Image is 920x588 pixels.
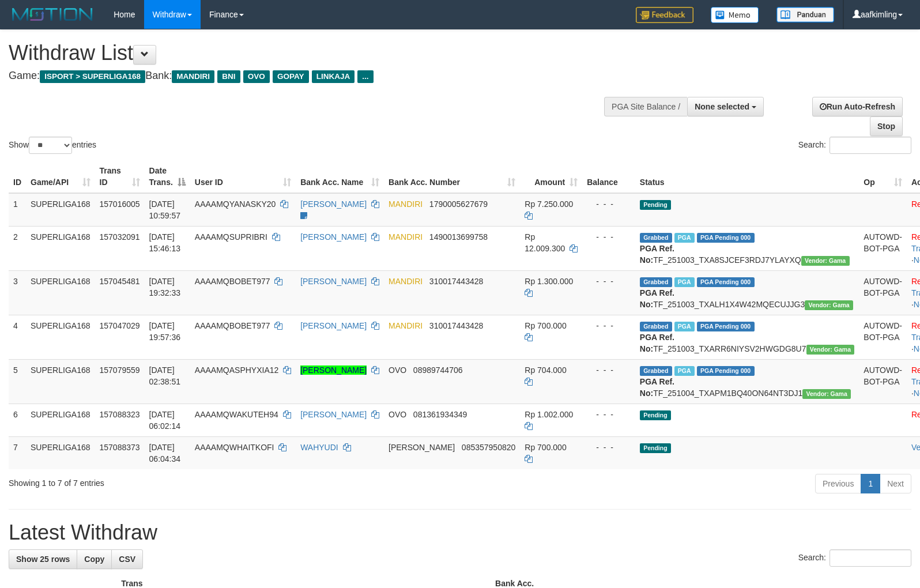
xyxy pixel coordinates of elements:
[429,277,483,286] span: Copy 310017443428 to clipboard
[149,321,181,342] span: [DATE] 19:57:36
[9,226,26,270] td: 2
[243,70,270,83] span: OVO
[195,443,274,452] span: AAAAMQWHAITKOFI
[695,102,749,111] span: None selected
[357,70,373,83] span: ...
[195,365,279,375] span: AAAAMQASPHYXIA12
[520,160,582,193] th: Amount: activate to sort column ascending
[870,116,903,136] a: Stop
[9,160,26,193] th: ID
[9,70,602,82] h4: Game: Bank:
[9,137,96,154] label: Show entries
[635,226,859,270] td: TF_251003_TXA8SJCEF3RDJ7YLAYXQ
[9,42,602,65] h1: Withdraw List
[9,315,26,359] td: 4
[861,474,880,493] a: 1
[100,410,140,419] span: 157088323
[389,443,455,452] span: [PERSON_NAME]
[26,160,95,193] th: Game/API: activate to sort column ascending
[9,193,26,227] td: 1
[636,7,693,23] img: Feedback.jpg
[640,288,674,309] b: PGA Ref. No:
[674,277,695,287] span: Marked by aafchoeunmanni
[195,321,270,330] span: AAAAMQBOBET977
[635,315,859,359] td: TF_251003_TXARR6NIYSV2HWGDG8U7
[9,404,26,436] td: 6
[389,321,423,330] span: MANDIRI
[674,322,695,331] span: Marked by aafchoeunmanni
[9,521,911,544] h1: Latest Withdraw
[100,199,140,209] span: 157016005
[389,277,423,286] span: MANDIRI
[149,232,181,253] span: [DATE] 15:46:13
[119,555,135,564] span: CSV
[640,277,672,287] span: Grabbed
[111,549,143,569] a: CSV
[587,364,631,376] div: - - -
[300,365,367,375] a: [PERSON_NAME]
[100,321,140,330] span: 157047029
[95,160,145,193] th: Trans ID: activate to sort column ascending
[640,377,674,398] b: PGA Ref. No:
[9,6,96,23] img: MOTION_logo.png
[525,410,573,419] span: Rp 1.002.000
[300,199,367,209] a: [PERSON_NAME]
[195,410,278,419] span: AAAAMQWAKUTEH94
[587,198,631,210] div: - - -
[384,160,520,193] th: Bank Acc. Number: activate to sort column ascending
[674,366,695,376] span: Marked by aafandaneth
[84,555,104,564] span: Copy
[149,199,181,220] span: [DATE] 10:59:57
[859,359,907,404] td: AUTOWD-BOT-PGA
[697,322,755,331] span: PGA Pending
[604,97,687,116] div: PGA Site Balance /
[525,277,573,286] span: Rp 1.300.000
[389,232,423,242] span: MANDIRI
[798,137,911,154] label: Search:
[462,443,515,452] span: Copy 085357950820 to clipboard
[389,365,406,375] span: OVO
[815,474,861,493] a: Previous
[26,270,95,315] td: SUPERLIGA168
[640,200,671,210] span: Pending
[26,436,95,469] td: SUPERLIGA168
[300,321,367,330] a: [PERSON_NAME]
[587,320,631,331] div: - - -
[635,359,859,404] td: TF_251004_TXAPM1BQ40ON64NT3DJ1
[40,70,145,83] span: ISPORT > SUPERLIGA168
[525,199,573,209] span: Rp 7.250.000
[798,549,911,567] label: Search:
[26,359,95,404] td: SUPERLIGA168
[697,277,755,287] span: PGA Pending
[640,322,672,331] span: Grabbed
[300,410,367,419] a: [PERSON_NAME]
[413,410,467,419] span: Copy 081361934349 to clipboard
[429,321,483,330] span: Copy 310017443428 to clipboard
[9,473,375,489] div: Showing 1 to 7 of 7 entries
[389,199,423,209] span: MANDIRI
[9,359,26,404] td: 5
[273,70,309,83] span: GOPAY
[195,199,276,209] span: AAAAMQYANASKY20
[9,270,26,315] td: 3
[100,232,140,242] span: 157032091
[525,365,566,375] span: Rp 704.000
[149,443,181,463] span: [DATE] 06:04:34
[149,277,181,297] span: [DATE] 19:32:33
[29,137,72,154] select: Showentries
[587,276,631,287] div: - - -
[100,277,140,286] span: 157045481
[640,410,671,420] span: Pending
[859,315,907,359] td: AUTOWD-BOT-PGA
[697,233,755,243] span: PGA Pending
[149,365,181,386] span: [DATE] 02:38:51
[149,410,181,431] span: [DATE] 06:02:14
[587,442,631,453] div: - - -
[587,231,631,243] div: - - -
[582,160,635,193] th: Balance
[674,233,695,243] span: Marked by aafchoeunmanni
[587,409,631,420] div: - - -
[640,366,672,376] span: Grabbed
[296,160,384,193] th: Bank Acc. Name: activate to sort column ascending
[687,97,764,116] button: None selected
